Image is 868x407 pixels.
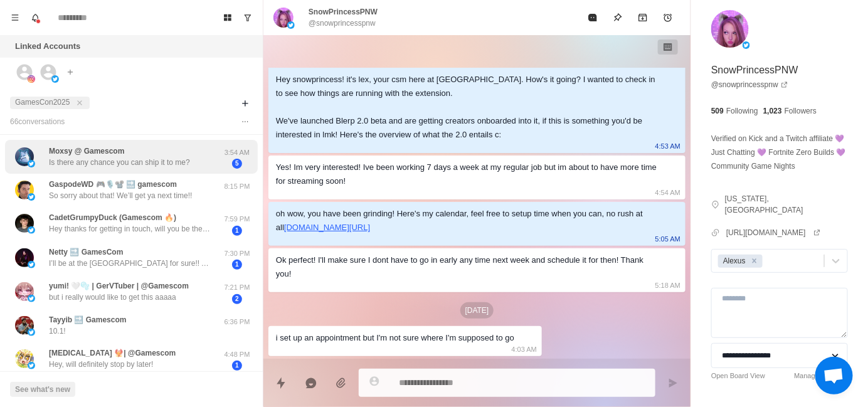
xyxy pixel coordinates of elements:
button: Add reminder [655,5,680,30]
a: [URL][DOMAIN_NAME] [726,227,821,238]
a: Manage Statuses [794,371,848,381]
img: picture [28,193,35,201]
img: picture [15,181,34,199]
button: Add account [63,65,78,80]
p: CadetGrumpyDuck (Gamescom 🔥) [49,212,176,223]
p: 7:30 PM [221,248,253,259]
img: picture [28,329,35,336]
button: Quick replies [268,371,294,396]
img: picture [273,8,294,28]
img: picture [15,282,34,301]
img: picture [28,362,35,369]
span: 5 [232,159,242,169]
p: Moxsy @ Gamescom [49,145,124,157]
p: Verified on Kick and a Twitch affiliate 💜 Just Chatting 💜 Fortnite Zero Builds 💜 Community Game N... [711,132,848,173]
button: Archive [630,5,655,30]
img: picture [15,316,34,335]
img: picture [28,226,35,234]
a: Open Board View [711,371,765,381]
div: i set up an appointment but I'm not sure where I'm supposed to go [276,331,514,345]
img: picture [28,261,35,268]
button: Send message [660,371,685,396]
img: picture [743,41,750,49]
p: 5:18 AM [655,278,680,292]
p: Linked Accounts [15,40,80,53]
span: 1 [232,361,242,371]
span: 1 [232,226,242,236]
p: Followers [785,105,817,117]
button: Show unread conversations [238,8,258,28]
p: Netty 🔜 GamesCom [49,246,123,258]
p: Hey thanks for getting in touch, will you be there [DATE]? We left early [DATE] as it was crazy b... [49,223,212,235]
p: 4:54 AM [655,186,680,199]
div: Hey snowprincess! it's lex, your csm here at [GEOGRAPHIC_DATA]. How's it going? I wanted to check... [276,73,658,142]
p: 509 [711,105,724,117]
span: GamesCon2025 [15,98,70,107]
button: Pin [605,5,630,30]
div: Remove Alexus [748,255,761,268]
p: SnowPrincessPNW [711,63,798,78]
div: Ok perfect! I'll make sure I dont have to go in early any time next week and schedule it for then... [276,253,658,281]
img: picture [15,349,34,368]
div: Alexus [719,255,748,268]
p: 4:48 PM [221,349,253,360]
button: close [73,97,86,109]
p: 7:59 PM [221,214,253,225]
p: but i really would like to get this aaaaa [49,292,176,303]
p: 4:53 AM [655,139,680,153]
span: 1 [232,260,242,270]
p: 10.1! [49,325,66,337]
button: Menu [5,8,25,28]
p: Following [726,105,758,117]
button: Reply with AI [299,371,324,396]
div: oh wow, you have been grinding! Here's my calendar, feel free to setup time when you can, no rush... [276,207,658,235]
button: Add filters [238,96,253,111]
button: Mark as read [580,5,605,30]
img: picture [28,75,35,83]
p: Tayyib 🔜 Gamescom [49,314,127,325]
p: I’ll be at the [GEOGRAPHIC_DATA] for sure!! Also, who’s the contact for possibly doing collaborat... [49,258,212,269]
p: 66 conversation s [10,116,65,127]
p: 6:36 PM [221,317,253,327]
button: See what's new [10,382,75,397]
button: Add media [329,371,354,396]
p: 3:54 AM [221,147,253,158]
p: @snowprincesspnw [309,18,376,29]
button: Notifications [25,8,45,28]
a: [DOMAIN_NAME][URL] [284,223,370,232]
img: picture [28,160,35,167]
img: picture [51,75,59,83]
p: [US_STATE], [GEOGRAPHIC_DATA] [725,193,848,216]
p: GaspodeWD 🎮🎙️📽️ 🔜 gamescom [49,179,177,190]
button: Board View [218,8,238,28]
img: picture [15,214,34,233]
span: 2 [232,294,242,304]
button: Options [238,114,253,129]
p: 4:03 AM [512,342,537,356]
p: 1,023 [763,105,782,117]
p: yumi! 🤍🫧 | GerVTuber | @Gamescom [49,280,189,292]
img: picture [711,10,749,48]
p: Is there any chance you can ship it to me? [49,157,190,168]
img: picture [28,295,35,302]
img: picture [287,21,295,29]
img: picture [15,147,34,166]
a: Open chat [815,357,853,394]
p: [DATE] [460,302,494,319]
a: @snowprincesspnw [711,79,788,90]
p: 7:21 PM [221,282,253,293]
p: 8:15 PM [221,181,253,192]
img: picture [15,248,34,267]
p: Hey, will definitely stop by later! [49,359,154,370]
div: Yes! Im very interested! Ive been working 7 days a week at my regular job but im about to have mo... [276,161,658,188]
p: So sorry about that! We’ll get ya next time!! [49,190,193,201]
p: [MEDICAL_DATA] 🐦‍🔥| @Gamescom [49,347,176,359]
p: SnowPrincessPNW [309,6,378,18]
p: 5:05 AM [655,232,680,246]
